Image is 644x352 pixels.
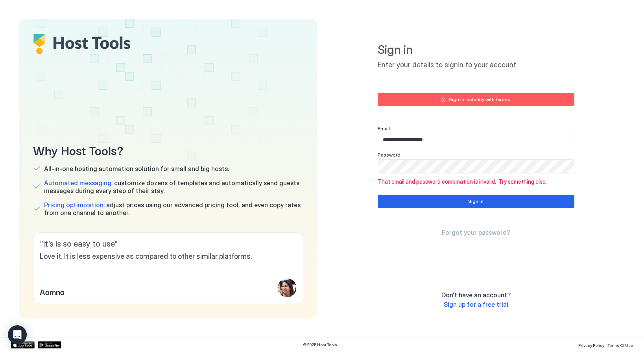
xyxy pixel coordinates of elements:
input: Input Field [378,160,574,173]
a: Terms Of Use [607,341,633,349]
button: Sign in [378,195,574,208]
span: Aamna [40,286,65,297]
span: Forgot your password? [442,229,510,236]
span: Privacy Policy [578,343,604,348]
span: Terms Of Use [607,343,633,348]
span: " It’s is so easy to use " [40,239,297,249]
a: App Store [11,341,35,348]
a: Sign up for a free trial [444,300,508,309]
button: Sign in instantly with Airbnb [378,93,574,106]
span: Don't have an account? [441,291,511,299]
span: All-in-one hosting automation solution for small and big hosts. [44,165,229,173]
span: That email and password combination is invalid. Try something else. [378,178,574,185]
div: Open Intercom Messenger [8,325,27,344]
span: Email [378,125,390,131]
span: adjust prices using our advanced pricing tool, and even copy rates from one channel to another. [44,201,303,217]
div: Sign in instantly with Airbnb [449,96,511,103]
div: Sign in [468,198,483,205]
div: profile [278,278,297,297]
span: Sign up for a free trial [444,300,508,308]
span: Enter your details to signin to your account [378,61,574,70]
span: Pricing optimization: [44,201,105,209]
input: Input Field [378,133,574,147]
span: customize dozens of templates and automatically send guests messages during every step of their s... [44,179,303,195]
span: Why Host Tools? [33,141,303,158]
span: Password [378,152,400,158]
span: Automated messaging: [44,179,113,187]
span: Sign in [378,42,574,57]
span: © 2025 Host Tools [303,342,337,347]
a: Forgot your password? [442,229,510,237]
span: Love it. It is less expensive as compared to other similar platforms. [40,252,297,261]
a: Privacy Policy [578,341,604,349]
a: Google Play Store [38,341,61,348]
